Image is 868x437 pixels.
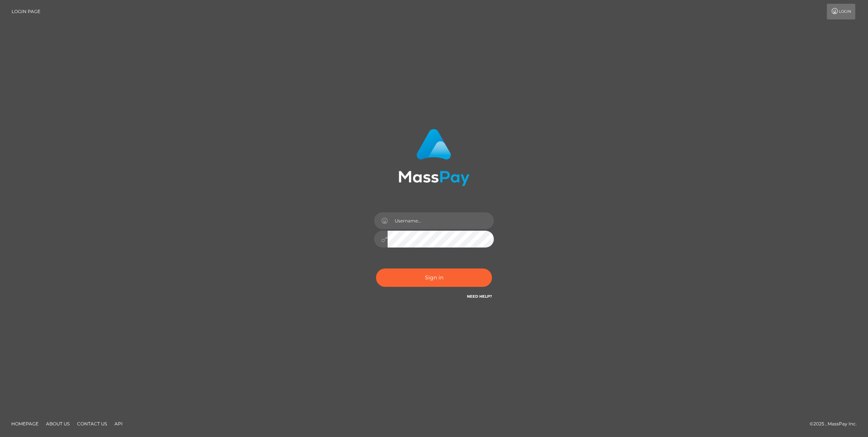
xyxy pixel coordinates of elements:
a: Need Help? [467,294,492,299]
a: API [111,418,126,430]
img: MassPay Login [398,129,470,186]
a: Login [827,4,855,19]
a: Contact Us [74,418,110,430]
a: Homepage [8,418,42,430]
div: © 2025 , MassPay Inc. [810,420,862,428]
input: Username... [388,212,494,229]
a: About Us [43,418,73,430]
a: Login Page [12,4,40,19]
button: Sign in [376,268,492,287]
